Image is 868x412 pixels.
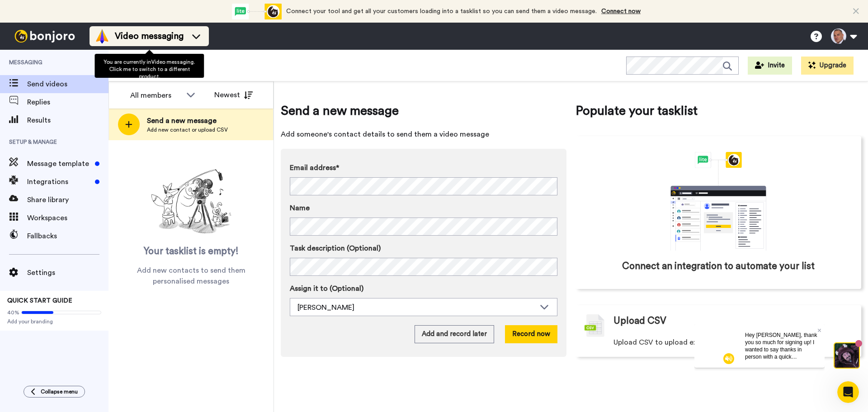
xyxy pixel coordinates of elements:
[415,325,494,343] button: Add and record later
[147,126,228,133] span: Add new contact or upload CSV
[11,30,79,43] img: bj-logo-header-white.svg
[51,8,123,101] span: Hey [PERSON_NAME], thank you so much for signing up! I wanted to say thanks in person with a quic...
[27,267,108,278] span: Settings
[29,29,40,40] img: mute-white.svg
[147,115,228,126] span: Send a new message
[146,166,236,238] img: ready-set-action.png
[27,194,108,205] span: Share library
[27,176,91,187] span: Integrations
[801,57,854,75] button: Upgrade
[505,325,557,343] button: Record now
[613,337,800,348] span: Upload CSV to upload existing contacts to your tasklist
[7,298,72,304] span: QUICK START GUIDE
[232,4,282,19] div: animation
[281,129,566,140] span: Add someone's contact details to send them a video message
[27,79,108,90] span: Send videos
[1,2,25,26] img: c638375f-eacb-431c-9714-bd8d08f708a7-1584310529.jpg
[144,245,239,258] span: Your tasklist is empty!
[41,388,78,395] span: Collapse menu
[290,283,557,294] label: Assign it to (Optional)
[601,8,641,14] a: Connect now
[286,8,597,14] span: Connect your tool and get all your customers loading into a tasklist so you can send them a video...
[130,90,182,101] div: All members
[7,309,19,316] span: 40%
[281,102,566,120] span: Send a new message
[122,265,260,287] span: Add new contacts to send them personalised messages
[27,158,91,169] span: Message template
[651,152,786,251] div: animation
[27,231,108,242] span: Fallbacks
[290,203,310,213] span: Name
[27,213,108,223] span: Workspaces
[208,86,259,104] button: Newest
[613,314,666,328] span: Upload CSV
[27,97,108,108] span: Replies
[837,381,859,403] iframe: Intercom live chat
[24,386,85,398] button: Collapse menu
[7,318,101,325] span: Add your branding
[95,29,109,43] img: vm-color.svg
[748,57,792,75] button: Invite
[27,115,108,126] span: Results
[104,59,195,79] span: You are currently in Video messaging . Click me to switch to a different product.
[622,260,815,273] span: Connect an integration to automate your list
[290,162,557,173] label: Email address*
[115,30,184,43] span: Video messaging
[290,243,557,254] label: Task description (Optional)
[297,302,535,313] div: [PERSON_NAME]
[585,314,604,337] img: csv-grey.png
[576,102,861,120] span: Populate your tasklist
